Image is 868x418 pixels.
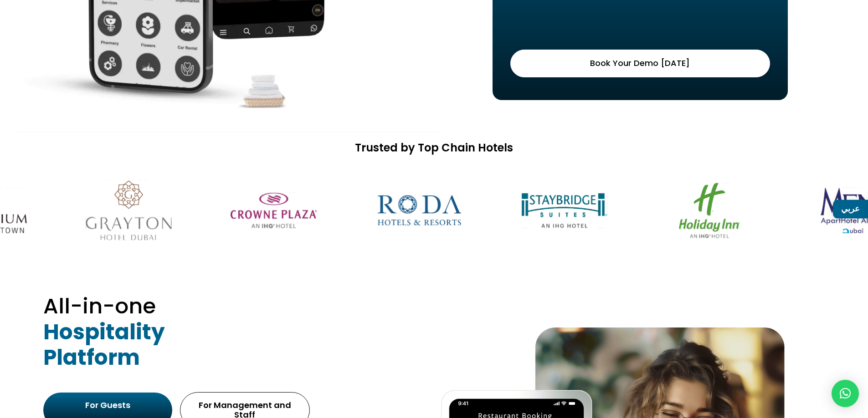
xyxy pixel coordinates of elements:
span: All-in-one [43,291,156,321]
strong: Hospitality Platform [43,317,165,372]
button: Book Your Demo [DATE] [510,50,770,77]
div: For Guests [51,400,164,410]
a: عربي [833,200,868,218]
iframe: reCAPTCHA [510,3,649,39]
